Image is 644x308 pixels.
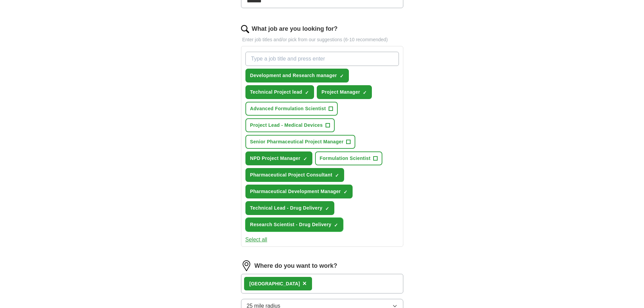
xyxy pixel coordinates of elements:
span: Pharmaceutical Development Manager [250,188,341,195]
img: search.png [241,25,249,33]
span: Senior Pharmaceutical Project Manager [250,138,344,145]
span: Research Scientist - Drug Delivery [250,221,332,228]
button: Technical Project lead✓ [245,85,314,99]
button: Research Scientist - Drug Delivery✓ [245,218,343,232]
span: Pharmaceutical Project Consultant [250,171,332,179]
button: Technical Lead - Drug Delivery✓ [245,201,334,215]
div: [GEOGRAPHIC_DATA] [249,280,300,287]
button: Select all [245,236,267,244]
button: Pharmaceutical Development Manager✓ [245,185,353,198]
button: × [303,279,307,289]
span: ✓ [325,206,329,211]
span: ✓ [305,90,309,95]
span: ✓ [303,156,307,162]
span: Development and Research manager [250,72,337,79]
button: NPD Project Manager✓ [245,151,312,165]
span: ✓ [343,189,348,195]
span: Project Lead - Medical Devices [250,122,323,129]
span: ✓ [340,73,344,79]
span: Technical Project lead [250,89,303,96]
button: Formulation Scientist [315,151,382,165]
span: Advanced Formulation Scientist [250,105,326,112]
input: Type a job title and press enter [245,52,399,66]
span: Formulation Scientist [320,155,371,162]
button: Project Manager✓ [317,85,372,99]
span: ✓ [334,222,338,228]
span: NPD Project Manager [250,155,301,162]
label: Where do you want to work? [255,261,337,270]
button: Senior Pharmaceutical Project Manager [245,135,356,149]
label: What job are you looking for? [252,24,338,33]
button: Advanced Formulation Scientist [245,102,338,116]
img: location.png [241,260,252,271]
span: ✓ [335,173,339,178]
span: Project Manager [321,89,360,96]
button: Development and Research manager✓ [245,69,349,82]
button: Pharmaceutical Project Consultant✓ [245,168,344,182]
button: Project Lead - Medical Devices [245,118,335,132]
p: Enter job titles and/or pick from our suggestions (6-10 recommended) [241,36,403,43]
span: ✓ [363,90,367,95]
span: × [303,280,307,287]
span: Technical Lead - Drug Delivery [250,205,323,212]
